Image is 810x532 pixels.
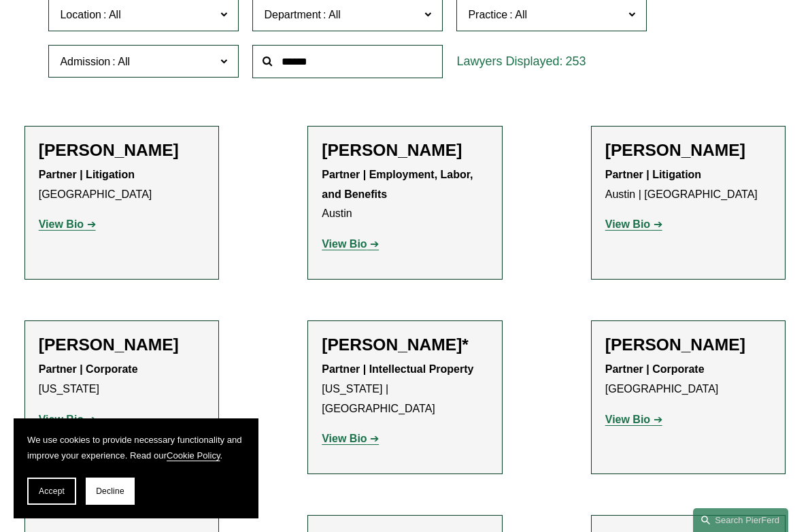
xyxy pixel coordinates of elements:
strong: Partner | Litigation [39,169,135,180]
a: View Bio [322,433,379,444]
span: Location [60,9,101,20]
strong: Partner | Litigation [605,169,701,180]
h2: [PERSON_NAME] [39,140,205,161]
h2: [PERSON_NAME] [39,335,205,355]
a: Cookie Policy [167,450,220,461]
span: Practice [468,9,507,20]
a: View Bio [39,218,96,230]
strong: View Bio [605,218,650,230]
p: [US_STATE] [39,360,205,399]
span: Admission [60,56,110,67]
a: View Bio [605,414,662,425]
a: View Bio [605,218,662,230]
strong: Partner | Employment, Labor, and Benefits [322,169,476,200]
button: Decline [86,478,135,505]
p: We use cookies to provide necessary functionality and improve your experience. Read our . [27,432,245,464]
strong: Partner | Corporate [605,363,705,375]
p: Austin [322,165,488,224]
a: Search this site [693,508,788,532]
h2: [PERSON_NAME]* [322,335,488,355]
span: Department [264,9,321,20]
button: Accept [27,478,76,505]
strong: Partner | Corporate [39,363,138,375]
strong: View Bio [39,218,84,230]
span: Decline [96,486,124,496]
strong: View Bio [322,433,367,444]
p: [GEOGRAPHIC_DATA] [605,360,772,399]
strong: Partner | Intellectual Property [322,363,473,375]
span: Accept [39,486,65,496]
strong: View Bio [39,414,84,425]
p: Austin | [GEOGRAPHIC_DATA] [605,165,772,205]
span: 253 [566,54,586,68]
h2: [PERSON_NAME] [322,140,488,161]
p: [GEOGRAPHIC_DATA] [39,165,205,205]
a: View Bio [39,414,96,425]
a: View Bio [322,238,379,250]
p: [US_STATE] | [GEOGRAPHIC_DATA] [322,360,488,418]
strong: View Bio [605,414,650,425]
h2: [PERSON_NAME] [605,335,772,355]
h2: [PERSON_NAME] [605,140,772,161]
strong: View Bio [322,238,367,250]
section: Cookie banner [14,418,258,518]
